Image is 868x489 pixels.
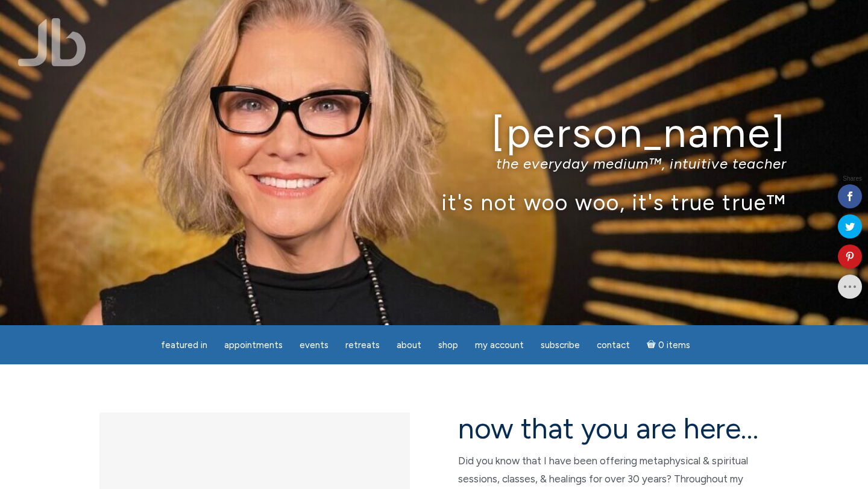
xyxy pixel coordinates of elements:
[161,340,207,350] span: featured in
[438,340,458,350] span: Shop
[533,334,587,357] a: Subscribe
[541,340,580,350] span: Subscribe
[18,18,86,66] img: Jamie Butler. The Everyday Medium
[154,334,215,357] a: featured in
[292,334,336,357] a: Events
[597,340,630,350] span: Contact
[658,341,690,350] span: 0 items
[81,110,787,155] h1: [PERSON_NAME]
[468,334,531,357] a: My Account
[338,334,387,357] a: Retreats
[640,332,697,357] a: Cart0 items
[345,340,380,350] span: Retreats
[647,340,658,350] i: Cart
[81,155,787,172] p: the everyday medium™, intuitive teacher
[843,176,862,182] span: Shares
[590,334,637,357] a: Contact
[458,413,769,444] h2: now that you are here…
[397,340,421,350] span: About
[389,334,429,357] a: About
[217,334,290,357] a: Appointments
[224,340,283,350] span: Appointments
[475,340,524,350] span: My Account
[300,340,329,350] span: Events
[431,334,465,357] a: Shop
[81,189,787,215] p: it's not woo woo, it's true true™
